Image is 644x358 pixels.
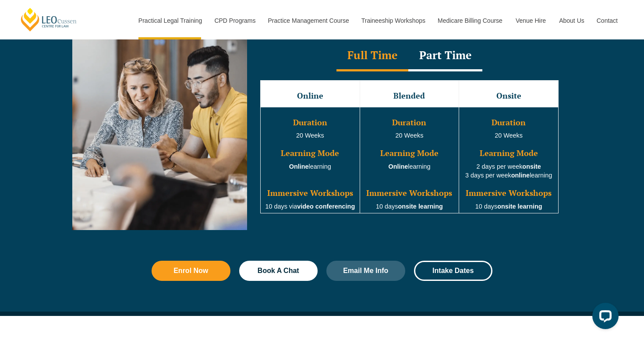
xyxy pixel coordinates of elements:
[293,117,327,128] span: Duration
[432,267,474,274] span: Intake Dates
[262,2,355,39] a: Practice Management Course
[511,172,530,179] strong: online
[361,118,458,127] h3: Duration
[173,267,208,274] span: Enrol Now
[152,261,230,281] a: Enrol Now
[388,163,408,170] strong: Online
[297,203,355,210] strong: video conferencing
[459,107,559,213] td: 20 Weeks 2 days per week 3 days per week learning 10 days
[522,163,541,170] strong: onsite
[552,2,590,39] a: About Us
[590,2,624,39] a: Contact
[361,189,458,198] h3: Immersive Workshops
[343,267,388,274] span: Email Me Info
[398,203,443,210] strong: onsite learning
[132,2,208,39] a: Practical Legal Training
[258,267,299,274] span: Book A Chat
[336,41,408,71] div: Full Time
[262,189,359,198] h3: Immersive Workshops
[208,2,261,39] a: CPD Programs
[431,2,509,39] a: Medicare Billing Course
[361,149,458,158] h3: Learning Mode
[20,7,78,32] a: [PERSON_NAME] Centre for Law
[361,92,458,100] h3: Blended
[326,261,405,281] a: Email Me Info
[585,299,622,336] iframe: LiveChat chat widget
[289,163,309,170] strong: Online
[408,41,482,71] div: Part Time
[262,92,359,100] h3: Online
[296,132,324,139] span: 20 Weeks
[261,107,360,213] td: learning 10 days via
[360,107,459,213] td: 20 Weeks learning 10 days
[509,2,552,39] a: Venue Hire
[460,149,557,158] h3: Learning Mode
[414,261,493,281] a: Intake Dates
[239,261,318,281] a: Book A Chat
[497,203,542,210] strong: onsite learning
[460,189,557,198] h3: Immersive Workshops
[460,92,557,100] h3: Onsite
[460,118,557,127] h3: Duration
[355,2,431,39] a: Traineeship Workshops
[262,149,359,158] h3: Learning Mode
